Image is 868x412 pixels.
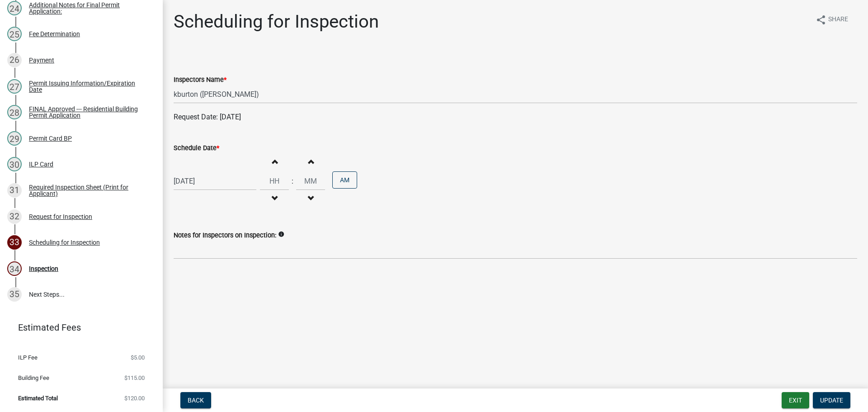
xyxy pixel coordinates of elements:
[174,77,226,83] label: Inspectors Name
[188,397,204,404] span: Back
[29,239,100,246] div: Scheduling for Inspection
[7,79,22,94] div: 27
[296,172,325,190] input: Minutes
[29,265,58,272] div: Inspection
[7,287,22,302] div: 35
[29,161,53,167] div: ILP Card
[7,235,22,250] div: 33
[174,172,256,190] input: mm/dd/yyyy
[7,318,148,336] a: Estimated Fees
[782,392,809,408] button: Exit
[124,395,145,401] span: $120.00
[29,31,80,37] div: Fee Determination
[7,157,22,171] div: 30
[18,395,58,401] span: Estimated Total
[7,209,22,224] div: 32
[816,14,826,25] i: share
[260,172,289,190] input: Hours
[7,183,22,198] div: 31
[180,392,211,408] button: Back
[29,2,148,14] div: Additional Notes for Final Permit Application:
[289,176,296,187] div: :
[7,105,22,119] div: 28
[174,112,857,123] p: Request Date: [DATE]
[7,131,22,146] div: 29
[124,375,145,381] span: $115.00
[828,14,848,25] span: Share
[29,80,148,93] div: Permit Issuing Information/Expiration Date
[278,231,284,237] i: info
[7,27,22,41] div: 25
[131,355,145,360] span: $5.00
[813,392,850,408] button: Update
[7,53,22,67] div: 26
[29,106,148,118] div: FINAL Approved --- Residential Building Permit Application
[29,57,54,63] div: Payment
[332,171,357,189] button: AM
[808,11,855,28] button: shareShare
[18,355,38,360] span: ILP Fee
[7,1,22,15] div: 24
[29,184,148,197] div: Required Inspection Sheet (Print for Applicant)
[174,145,219,152] label: Schedule Date
[820,397,843,404] span: Update
[18,375,49,381] span: Building Fee
[7,261,22,276] div: 34
[174,11,379,33] h1: Scheduling for Inspection
[29,135,72,142] div: Permit Card BP
[174,232,276,239] label: Notes for Inspectors on Inspection:
[29,213,92,220] div: Request for Inspection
